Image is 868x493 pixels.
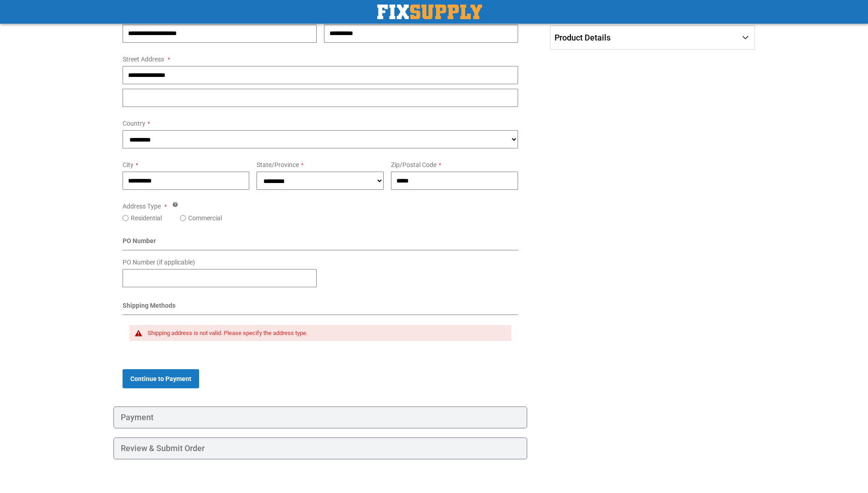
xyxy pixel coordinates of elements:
[123,56,164,63] span: Street Address
[188,213,222,223] label: Commercial
[377,5,482,19] a: store logo
[257,161,299,168] span: State/Province
[130,375,191,382] span: Continue to Payment
[123,301,519,315] div: Shipping Methods
[131,213,162,223] label: Residential
[123,120,145,127] span: Country
[148,330,503,337] div: Shipping address is not valid. Please specify the address type.
[377,5,482,19] img: Fix Industrial Supply
[123,369,199,388] button: Continue to Payment
[123,236,519,250] div: PO Number
[555,33,611,42] span: Product Details
[113,437,528,459] div: Review & Submit Order
[113,407,528,428] div: Payment
[123,203,161,210] span: Address Type
[123,161,134,168] span: City
[391,161,437,168] span: Zip/Postal Code
[123,259,195,266] span: PO Number (if applicable)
